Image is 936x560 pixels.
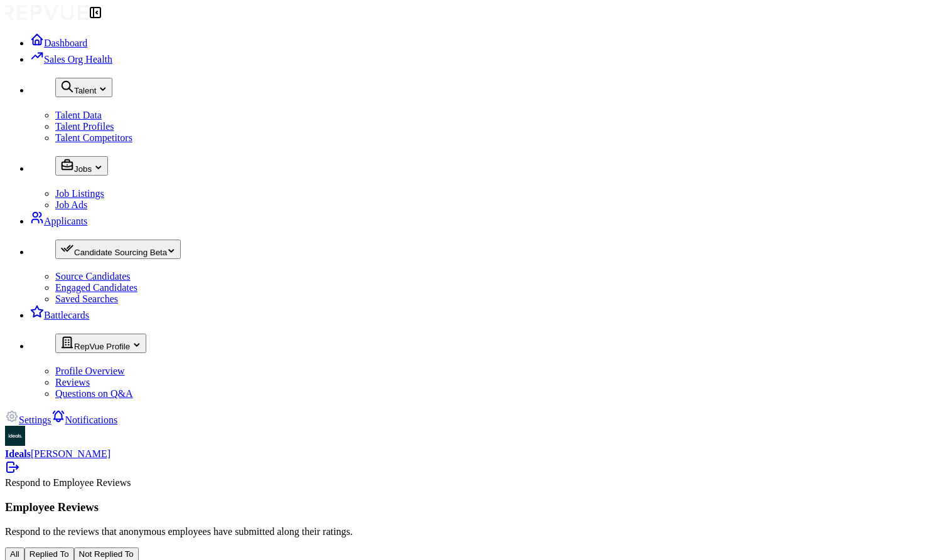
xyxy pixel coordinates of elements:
span: [PERSON_NAME] [31,448,110,459]
span: Beta [150,248,167,257]
button: RepVue Profile [55,334,146,353]
a: Engaged Candidates [55,282,137,293]
a: Battlecards [30,310,89,320]
p: Respond to the reviews that anonymous employees have submitted along their ratings. [5,526,931,537]
button: Talent [55,78,112,97]
a: IdealsIdeals[PERSON_NAME] [5,426,931,477]
img: Ideals [5,426,25,446]
h3: Employee Reviews [5,500,931,514]
a: Applicants [30,216,87,226]
a: Saved Searches [55,293,118,304]
div: Talent [60,80,107,95]
a: Notifications [51,415,118,425]
div: Jobs [60,158,103,174]
button: Candidate Sourcing Beta [55,240,181,259]
a: Settings [5,415,51,425]
a: Reviews [55,377,90,388]
a: Profile Overview [55,366,125,376]
a: Talent Profiles [55,121,114,132]
a: Sales Org Health [30,54,112,65]
a: Job Listings [55,188,104,199]
a: Dashboard [30,38,87,48]
a: Source Candidates [55,271,131,282]
span: Respond to Employee Reviews [5,477,131,488]
a: Questions on Q&A [55,388,133,399]
strong: Ideals [5,448,31,459]
img: RepVue [5,5,88,20]
a: Talent Competitors [55,132,132,143]
button: Jobs [55,156,108,176]
div: Candidate Sourcing [60,241,176,257]
a: Talent Data [55,110,102,120]
div: RepVue Profile [60,335,141,351]
a: Job Ads [55,199,87,210]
